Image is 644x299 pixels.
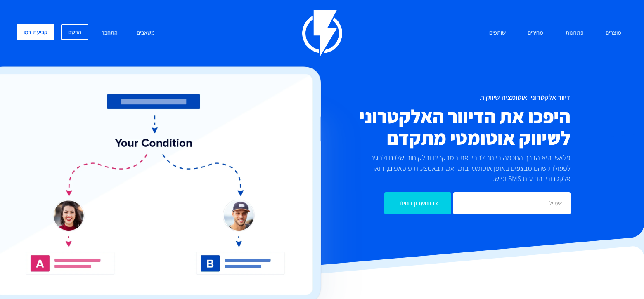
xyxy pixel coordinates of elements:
[17,24,54,40] a: קביעת דמו
[95,24,124,42] a: התחבר
[521,24,549,42] a: מחירים
[277,106,571,148] h2: היפכו את הדיוור האלקטרוני לשיווק אוטומטי מתקדם
[384,192,451,214] input: צרו חשבון בחינם
[483,24,512,42] a: שותפים
[453,192,571,214] input: אימייל
[61,24,88,40] a: הרשם
[277,93,571,101] h1: דיוור אלקטרוני ואוטומציה שיווקית
[130,24,161,42] a: משאבים
[559,24,590,42] a: פתרונות
[599,24,627,42] a: מוצרים
[354,152,571,184] p: פלאשי היא הדרך החכמה ביותר להבין את המבקרים והלקוחות שלכם ולהגיב לפעולות שהם מבצעים באופן אוטומטי...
